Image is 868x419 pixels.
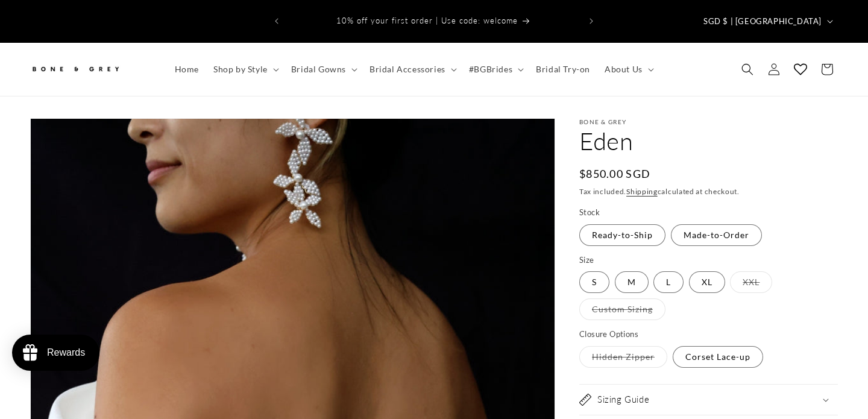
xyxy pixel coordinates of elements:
[168,57,206,82] a: Home
[206,57,284,82] summary: Shop by Style
[579,329,640,341] legend: Closure Options
[579,207,601,219] legend: Stock
[291,64,346,75] span: Bridal Gowns
[30,59,121,79] img: Bone and Grey Bridal
[579,224,665,246] label: Ready-to-Ship
[26,55,156,84] a: Bone and Grey Bridal
[213,64,268,75] span: Shop by Style
[579,186,838,198] div: Tax included. calculated at checkout.
[175,64,199,75] span: Home
[284,57,362,82] summary: Bridal Gowns
[673,346,763,368] label: Corset Lace-up
[529,57,597,82] a: Bridal Try-on
[469,64,512,75] span: #BGBrides
[263,10,290,33] button: Previous announcement
[47,347,85,358] div: Rewards
[579,346,667,368] label: Hidden Zipper
[653,271,684,293] label: L
[462,57,529,82] summary: #BGBrides
[336,16,518,25] span: 10% off your first order | Use code: welcome
[362,57,462,82] summary: Bridal Accessories
[671,224,762,246] label: Made-to-Order
[578,10,605,33] button: Next announcement
[597,57,659,82] summary: About Us
[370,64,445,75] span: Bridal Accessories
[579,254,596,266] legend: Size
[696,10,838,33] button: SGD $ | [GEOGRAPHIC_DATA]
[703,16,822,28] span: SGD $ | [GEOGRAPHIC_DATA]
[626,187,658,196] a: Shipping
[536,64,590,75] span: Bridal Try-on
[597,394,649,406] h2: Sizing Guide
[579,271,609,293] label: S
[579,298,665,320] label: Custom Sizing
[605,64,643,75] span: About Us
[734,56,761,83] summary: Search
[615,271,649,293] label: M
[579,385,838,415] summary: Sizing Guide
[689,271,725,293] label: XL
[579,118,838,125] p: Bone & Grey
[579,125,838,157] h1: Eden
[579,166,650,182] span: $850.00 SGD
[730,271,772,293] label: XXL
